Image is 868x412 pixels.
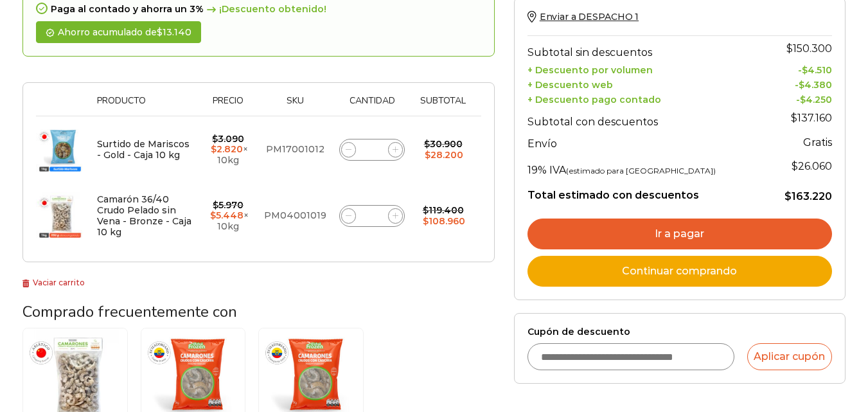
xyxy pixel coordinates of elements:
[786,42,832,55] bdi: 150.300
[210,210,244,221] bdi: 5.448
[423,204,464,216] bdi: 119.400
[22,301,237,322] span: Comprado frecuentemente con
[527,91,764,105] th: + Descuento pago contado
[527,327,832,337] label: Cupón de descuento
[527,11,639,22] a: Enviar a DESPACHO 1
[784,190,832,202] bdi: 163.220
[800,94,832,105] bdi: 4.250
[212,133,218,145] span: $
[258,96,333,116] th: Sku
[363,207,381,225] input: Product quantity
[527,76,764,91] th: + Descuento web
[36,4,481,15] div: Paga al contado y ahorra un 3%
[211,143,243,155] bdi: 2.820
[213,199,218,211] span: $
[527,36,764,62] th: Subtotal sin descuentos
[786,42,793,55] span: $
[211,143,217,155] span: $
[258,183,333,249] td: PM04001019
[527,105,764,131] th: Subtotal con descuentos
[212,133,244,145] bdi: 3.090
[97,138,190,161] a: Surtido de Mariscos - Gold - Caja 10 kg
[802,64,832,76] bdi: 4.510
[800,94,806,105] span: $
[423,215,429,227] span: $
[213,199,244,211] bdi: 5.970
[36,21,201,44] div: Ahorro acumulado de
[540,11,639,22] span: Enviar a DESPACHO 1
[792,160,832,172] span: 26.060
[799,79,832,91] bdi: 4.380
[791,112,797,124] span: $
[199,183,258,249] td: × 10kg
[425,149,463,161] bdi: 28.200
[799,79,804,91] span: $
[424,138,463,150] bdi: 30.900
[423,204,429,216] span: $
[527,179,764,204] th: Total estimado con descuentos
[423,215,465,227] bdi: 108.960
[802,64,808,76] span: $
[210,210,216,221] span: $
[527,219,832,249] a: Ir a pagar
[764,76,832,91] td: -
[764,62,832,76] td: -
[424,138,430,150] span: $
[527,154,764,179] th: 19% IVA
[363,141,381,159] input: Product quantity
[199,116,258,183] td: × 10kg
[157,26,191,38] bdi: 13.140
[764,91,832,105] td: -
[204,4,326,15] span: ¡Descuento obtenido!
[91,96,199,116] th: Producto
[566,166,716,175] small: (estimado para [GEOGRAPHIC_DATA])
[792,160,798,172] span: $
[199,96,258,116] th: Precio
[411,96,474,116] th: Subtotal
[803,136,832,148] strong: Gratis
[527,62,764,76] th: + Descuento por volumen
[791,112,832,124] bdi: 137.160
[527,256,832,287] a: Continuar comprando
[22,278,85,287] a: Vaciar carrito
[333,96,412,116] th: Cantidad
[747,343,832,370] button: Aplicar cupón
[258,116,333,183] td: PM17001012
[97,193,191,237] a: Camarón 36/40 Crudo Pelado sin Vena - Bronze - Caja 10 kg
[157,26,163,38] span: $
[425,149,430,161] span: $
[784,190,792,202] span: $
[527,131,764,154] th: Envío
